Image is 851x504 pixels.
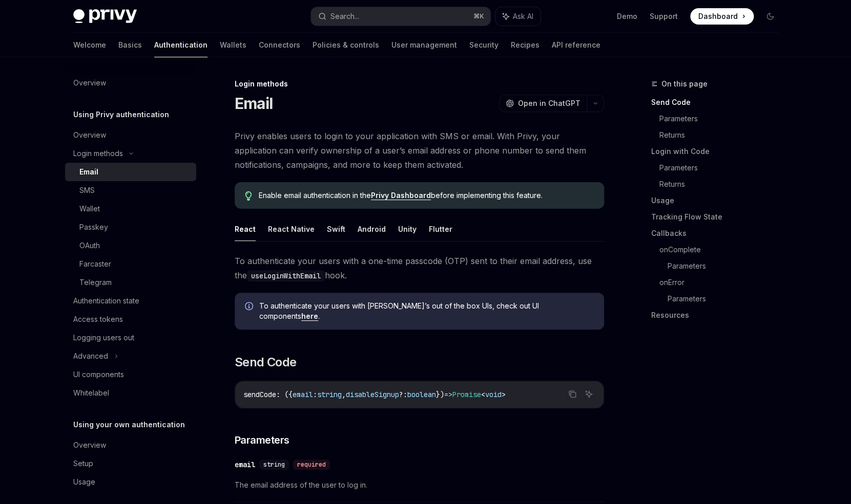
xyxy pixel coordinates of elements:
[552,33,600,57] a: API reference
[659,160,786,176] a: Parameters
[399,390,407,399] span: ?:
[235,459,255,470] div: email
[436,390,444,399] span: })
[65,473,196,491] a: Usage
[651,143,786,160] a: Login with Code
[65,200,196,218] a: Wallet
[651,225,786,242] a: Callbacks
[73,108,169,121] h5: Using Privy authentication
[79,166,98,178] div: Email
[268,217,315,241] button: React Native
[79,221,108,233] div: Passkey
[650,11,678,21] a: Support
[65,218,196,236] a: Passkey
[659,111,786,127] a: Parameters
[690,8,754,25] a: Dashboard
[263,461,285,469] span: string
[429,217,452,241] button: Flutter
[346,390,399,399] span: disableSignup
[73,313,123,325] div: Access tokens
[65,181,196,200] a: SMS
[65,74,196,92] a: Overview
[79,203,100,215] div: Wallet
[118,33,142,57] a: Basics
[293,390,313,399] span: email
[330,10,359,23] div: Search...
[762,8,778,25] button: Toggle dark mode
[651,94,786,111] a: Send Code
[79,258,111,270] div: Farcaster
[65,310,196,328] a: Access tokens
[73,295,139,307] div: Authentication state
[659,242,786,258] a: onComplete
[651,307,786,323] a: Resources
[79,239,100,252] div: OAuth
[502,390,506,399] span: >
[358,217,386,241] button: Android
[661,78,708,90] span: On this page
[73,147,123,160] div: Login methods
[235,479,604,491] span: The email address of the user to log in.
[481,390,485,399] span: <
[65,384,196,402] a: Whitelabel
[235,433,289,447] span: Parameters
[651,192,786,209] a: Usage
[73,9,137,24] img: dark logo
[518,98,580,108] span: Open in ChatGPT
[65,365,196,384] a: UI components
[259,33,300,57] a: Connectors
[65,255,196,273] a: Farcaster
[651,209,786,225] a: Tracking Flow State
[582,387,595,401] button: Ask AI
[495,7,541,26] button: Ask AI
[313,33,379,57] a: Policies & controls
[73,129,106,141] div: Overview
[301,312,318,321] a: here
[65,454,196,473] a: Setup
[513,11,533,21] span: Ask AI
[247,270,325,281] code: useLoginWithEmail
[407,390,436,399] span: boolean
[311,7,490,26] button: Search...⌘K
[235,354,297,370] span: Send Code
[499,95,587,112] button: Open in ChatGPT
[65,328,196,347] a: Logging users out
[511,33,539,57] a: Recipes
[73,350,108,362] div: Advanced
[235,79,604,89] div: Login methods
[485,390,502,399] span: void
[259,301,594,321] span: To authenticate your users with [PERSON_NAME]’s out of the box UIs, check out UI components .
[73,77,106,89] div: Overview
[73,332,134,344] div: Logging users out
[65,163,196,181] a: Email
[313,390,317,399] span: :
[617,11,637,21] a: Demo
[259,190,593,201] span: Enable email authentication in the before implementing this feature.
[327,217,345,241] button: Swift
[73,457,93,470] div: Setup
[73,33,106,57] a: Welcome
[473,12,484,20] span: ⌘ K
[235,254,604,282] span: To authenticate your users with a one-time passcode (OTP) sent to their email address, use the hook.
[391,33,457,57] a: User management
[452,390,481,399] span: Promise
[243,390,276,399] span: sendCode
[65,273,196,292] a: Telegram
[235,217,256,241] button: React
[65,436,196,454] a: Overview
[566,387,579,401] button: Copy the contents from the code block
[65,292,196,310] a: Authentication state
[154,33,207,57] a: Authentication
[444,390,452,399] span: =>
[65,236,196,255] a: OAuth
[220,33,246,57] a: Wallets
[469,33,499,57] a: Security
[73,419,185,431] h5: Using your own authentication
[73,368,124,381] div: UI components
[73,439,106,451] div: Overview
[245,191,252,201] svg: Tip
[668,291,786,307] a: Parameters
[659,274,786,291] a: onError
[79,184,95,196] div: SMS
[698,11,738,21] span: Dashboard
